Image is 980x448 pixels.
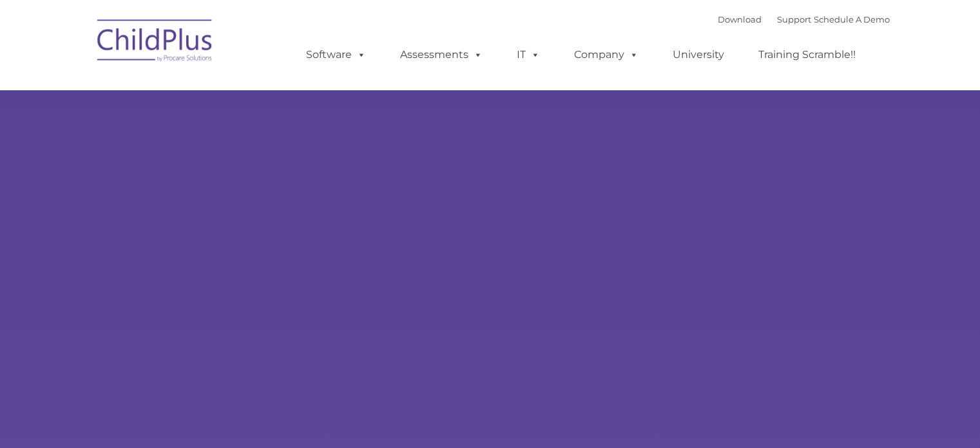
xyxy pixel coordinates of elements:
[718,14,762,24] a: Download
[814,14,890,24] a: Schedule A Demo
[718,14,890,24] font: |
[745,42,869,68] a: Training Scramble!!
[293,42,379,68] a: Software
[504,42,553,68] a: IT
[387,42,495,68] a: Assessments
[561,42,651,68] a: Company
[777,14,811,24] a: Support
[660,42,737,68] a: University
[91,10,220,75] img: ChildPlus by Procare Solutions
